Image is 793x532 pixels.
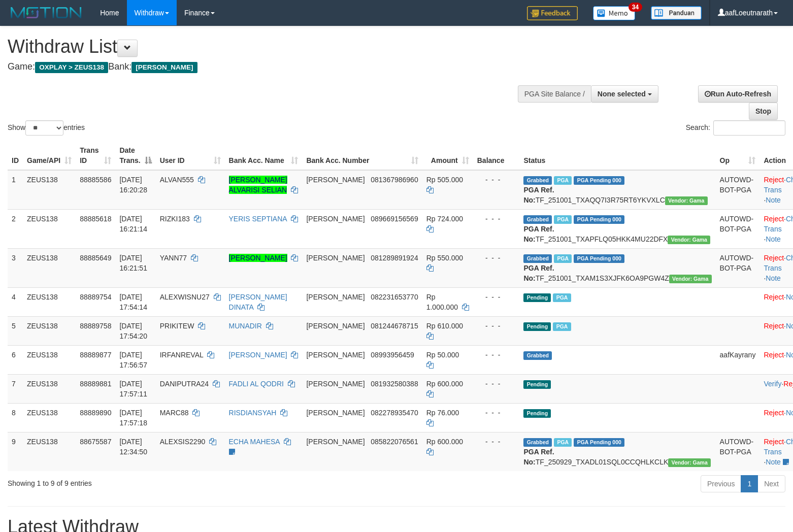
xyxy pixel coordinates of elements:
[665,196,708,205] span: Vendor URL: https://trx31.1velocity.biz
[8,374,23,403] td: 7
[766,458,781,466] a: Note
[716,170,760,210] td: AUTOWD-BOT-PGA
[473,141,520,170] th: Balance
[716,141,760,170] th: Op: activate to sort column ascending
[306,176,365,184] span: [PERSON_NAME]
[371,409,418,417] span: Copy 082278935470 to clipboard
[593,6,636,20] img: Button%20Memo.svg
[686,120,785,136] label: Search:
[523,351,552,360] span: Grabbed
[225,141,303,170] th: Bank Acc. Name: activate to sort column ascending
[119,409,147,427] span: [DATE] 17:57:18
[757,475,785,492] a: Next
[8,5,85,20] img: MOTION_logo.png
[306,254,365,262] span: [PERSON_NAME]
[8,432,23,471] td: 9
[8,37,518,57] h1: Withdraw List
[764,380,781,388] a: Verify
[477,321,516,331] div: - - -
[131,62,197,73] span: [PERSON_NAME]
[519,209,715,248] td: TF_251001_TXAPFLQ05HKK4MU22DFX
[574,438,624,447] span: PGA Pending
[371,380,418,388] span: Copy 081932580388 to clipboard
[76,141,115,170] th: Trans ID: activate to sort column ascending
[477,408,516,418] div: - - -
[766,235,781,243] a: Note
[764,409,784,417] a: Reject
[306,380,365,388] span: [PERSON_NAME]
[119,438,147,456] span: [DATE] 12:34:50
[477,292,516,302] div: - - -
[523,438,552,447] span: Grabbed
[119,380,147,398] span: [DATE] 17:57:11
[426,438,463,446] span: Rp 600.000
[8,141,23,170] th: ID
[764,176,784,184] a: Reject
[371,215,418,223] span: Copy 089669156569 to clipboard
[523,176,552,185] span: Grabbed
[229,215,287,223] a: YERIS SEPTIANA
[598,90,646,98] span: None selected
[160,176,194,184] span: ALVAN555
[306,351,365,359] span: [PERSON_NAME]
[160,351,204,359] span: IRFANREVAL
[8,170,23,210] td: 1
[426,176,463,184] span: Rp 505.000
[668,458,711,467] span: Vendor URL: https://trx31.1velocity.biz
[23,287,76,316] td: ZEUS138
[8,287,23,316] td: 4
[574,176,624,185] span: PGA Pending
[23,170,76,210] td: ZEUS138
[713,120,785,136] input: Search:
[477,175,516,185] div: - - -
[23,345,76,374] td: ZEUS138
[477,379,516,389] div: - - -
[519,248,715,287] td: TF_251001_TXAM1S3XJFK6OA9PGW4Z
[426,293,458,311] span: Rp 1.000.000
[519,141,715,170] th: Status
[698,85,778,103] a: Run Auto-Refresh
[80,215,111,223] span: 88885618
[764,438,784,446] a: Reject
[80,293,111,301] span: 88889754
[229,322,262,330] a: MUNADIR
[668,236,710,244] span: Vendor URL: https://trx31.1velocity.biz
[8,248,23,287] td: 3
[156,141,225,170] th: User ID: activate to sort column ascending
[523,293,551,302] span: Pending
[519,432,715,471] td: TF_250929_TXADL01SQL0CCQHLKCLK
[80,322,111,330] span: 88889758
[716,248,760,287] td: AUTOWD-BOT-PGA
[8,120,85,136] label: Show entries
[229,438,280,446] a: ECHA MAHESA
[115,141,155,170] th: Date Trans.: activate to sort column descending
[119,254,147,272] span: [DATE] 16:21:51
[80,438,111,446] span: 88675587
[306,438,365,446] span: [PERSON_NAME]
[229,293,287,311] a: [PERSON_NAME] DINATA
[371,351,414,359] span: Copy 08993956459 to clipboard
[23,432,76,471] td: ZEUS138
[764,215,784,223] a: Reject
[554,254,572,263] span: Marked by aafanarl
[160,322,194,330] span: PRIKITEW
[119,176,147,194] span: [DATE] 16:20:28
[574,215,624,224] span: PGA Pending
[25,120,63,136] select: Showentries
[371,254,418,262] span: Copy 081289891924 to clipboard
[160,438,206,446] span: ALEXSIS2290
[523,225,554,243] b: PGA Ref. No:
[160,254,187,262] span: YANN77
[426,215,463,223] span: Rp 724.000
[766,196,781,204] a: Note
[554,176,572,185] span: Marked by aafanarl
[519,170,715,210] td: TF_251001_TXAQQ7I3R75RT6YKVXLC
[477,350,516,360] div: - - -
[8,62,518,72] h4: Game: Bank:
[523,254,552,263] span: Grabbed
[371,322,418,330] span: Copy 081244678715 to clipboard
[23,248,76,287] td: ZEUS138
[426,322,463,330] span: Rp 610.000
[766,274,781,282] a: Note
[23,374,76,403] td: ZEUS138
